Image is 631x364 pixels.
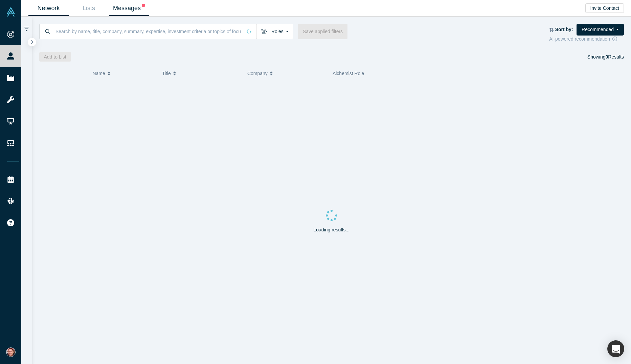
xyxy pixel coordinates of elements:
[577,24,624,36] button: Recommended
[606,54,624,60] span: Results
[69,0,109,16] a: Lists
[92,66,155,81] button: Name
[298,24,347,39] button: Save applied filters
[256,24,293,39] button: Roles
[55,23,242,39] input: Search by name, title, company, summary, expertise, investment criteria or topics of focus
[247,66,268,81] span: Company
[606,54,608,60] strong: 0
[28,0,69,16] a: Network
[587,52,624,62] div: Showing
[92,66,105,81] span: Name
[555,27,573,32] strong: Sort by:
[162,66,171,81] span: Title
[162,66,240,81] button: Title
[109,0,149,16] a: Messages
[39,52,71,62] button: Add to List
[333,71,364,76] span: Alchemist Role
[247,66,325,81] button: Company
[585,3,624,13] button: Invite Contact
[6,347,16,357] img: Alexander Sugakov's Account
[549,36,624,43] div: AI-powered recommendation
[313,226,350,233] p: Loading results...
[6,7,16,17] img: Alchemist Vault Logo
